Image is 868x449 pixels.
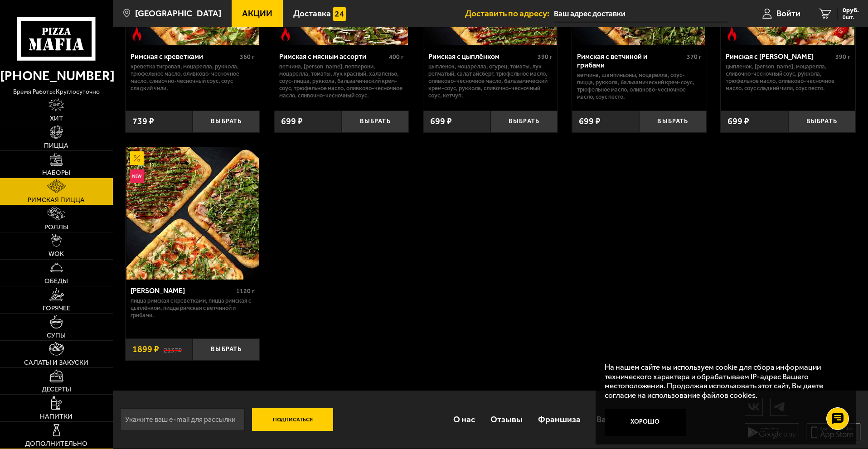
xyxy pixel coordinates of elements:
[279,52,387,61] div: Римская с мясным ассорти
[687,53,702,61] span: 370 г
[44,278,68,285] span: Обеды
[43,305,70,312] span: Горячее
[135,9,221,18] span: [GEOGRAPHIC_DATA]
[130,169,144,183] img: Новинка
[554,5,727,22] input: Ваш адрес доставки
[445,405,482,434] a: О нас
[727,117,749,126] span: 699 ₽
[48,251,64,257] span: WOK
[725,27,739,41] img: Острое блюдо
[131,63,255,92] p: креветка тигровая, моцарелла, руккола, трюфельное масло, оливково-чесночное масло, сливочно-чесно...
[130,151,144,165] img: Акционный
[776,9,800,18] span: Войти
[279,27,292,41] img: Острое блюдо
[430,117,452,126] span: 699 ₽
[538,53,553,61] span: 390 г
[40,413,73,420] span: Напитки
[428,52,536,61] div: Римская с цыплёнком
[44,224,68,231] span: Роллы
[843,14,859,20] span: 0 шт.
[589,405,642,434] a: Вакансии
[132,117,154,126] span: 739 ₽
[42,169,70,176] span: Наборы
[490,111,558,133] button: Выбрать
[164,345,182,354] s: 2137 ₽
[465,9,554,18] span: Доставить по адресу:
[42,386,71,393] span: Десерты
[24,359,88,366] span: Салаты и закуски
[342,111,409,133] button: Выбрать
[293,9,331,18] span: Доставка
[242,9,272,18] span: Акции
[120,408,245,431] input: Укажите ваш e-mail для рассылки
[193,338,260,361] button: Выбрать
[333,7,346,21] img: 15daf4d41897b9f0e9f617042186c801.svg
[126,147,259,280] img: Мама Миа
[530,405,588,434] a: Франшиза
[131,297,255,319] p: Пицца Римская с креветками, Пицца Римская с цыплёнком, Пицца Римская с ветчиной и грибами.
[605,409,686,436] button: Хорошо
[25,440,87,447] span: Дополнительно
[47,332,66,339] span: Супы
[240,53,255,61] span: 360 г
[131,52,238,61] div: Римская с креветками
[843,7,859,14] span: 0 руб.
[835,53,850,61] span: 390 г
[130,27,144,41] img: Острое блюдо
[605,362,842,400] p: На нашем сайте мы используем cookie для сбора информации технического характера и обрабатываем IP...
[428,63,553,99] p: цыпленок, моцарелла, огурец, томаты, лук репчатый, салат айсберг, трюфельное масло, оливково-чесн...
[483,405,530,434] a: Отзывы
[132,345,159,354] span: 1899 ₽
[44,142,68,149] span: Пицца
[281,117,303,126] span: 699 ₽
[50,115,63,122] span: Хит
[639,111,706,133] button: Выбрать
[389,53,404,61] span: 400 г
[726,63,850,92] p: цыпленок, [PERSON_NAME], моцарелла, сливочно-чесночный соус, руккола, трюфельное масло, оливково-...
[236,287,255,295] span: 1120 г
[131,286,234,295] div: [PERSON_NAME]
[788,111,855,133] button: Выбрать
[577,72,702,101] p: ветчина, шампиньоны, моцарелла, соус-пицца, руккола, бальзамический крем-соус, трюфельное масло, ...
[579,117,601,126] span: 699 ₽
[577,52,684,69] div: Римская с ветчиной и грибами
[126,147,260,280] a: АкционныйНовинкаМама Миа
[252,408,334,431] button: Подписаться
[279,63,404,99] p: ветчина, [PERSON_NAME], пепперони, моцарелла, томаты, лук красный, халапеньо, соус-пицца, руккола...
[193,111,260,133] button: Выбрать
[28,197,85,203] span: Римская пицца
[726,52,833,61] div: Римская с [PERSON_NAME]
